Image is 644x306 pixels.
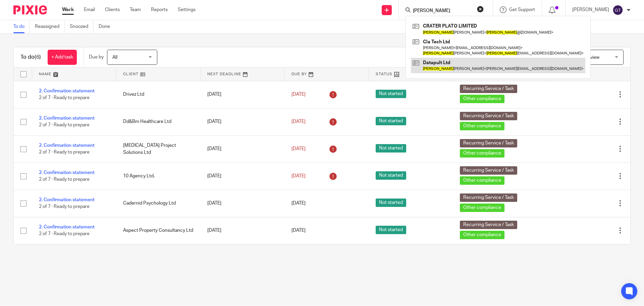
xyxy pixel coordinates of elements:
[201,163,285,190] td: [DATE]
[13,20,30,33] a: To do
[460,149,504,158] span: Other compliance
[460,85,517,93] span: Recurring Service / Task
[376,117,406,125] span: Not started
[116,81,201,108] td: Drivez Ltd
[376,171,406,180] span: Not started
[376,144,406,152] span: Not started
[460,166,517,175] span: Recurring Service / Task
[376,90,406,98] span: Not started
[116,190,201,217] td: Cadernid Psychology Ltd
[39,170,95,175] a: 2. Confirmation statement
[201,217,285,244] td: [DATE]
[39,225,95,229] a: 2. Confirmation statement
[460,122,504,130] span: Other compliance
[89,54,104,60] p: Due by
[477,6,484,12] button: Clear
[460,176,504,185] span: Other compliance
[39,123,90,128] span: 2 of 7 · Ready to prepare
[35,54,41,60] span: (6)
[291,201,306,206] span: [DATE]
[130,6,141,13] a: Team
[116,163,201,190] td: 10 Agency Ltd.
[39,198,95,202] a: 2. Confirmation statement
[291,92,306,97] span: [DATE]
[460,221,517,229] span: Recurring Service / Task
[39,89,95,93] a: 2. Confirmation statement
[84,6,95,13] a: Email
[13,5,47,14] img: Pixie
[178,6,196,13] a: Settings
[39,205,90,209] span: 2 of 7 · Ready to prepare
[376,199,406,207] span: Not started
[291,228,306,233] span: [DATE]
[39,232,90,236] span: 2 of 7 · Ready to prepare
[291,146,306,151] span: [DATE]
[151,6,168,13] a: Reports
[572,6,609,13] p: [PERSON_NAME]
[48,50,77,65] a: + Add task
[39,177,90,182] span: 2 of 7 · Ready to prepare
[70,20,94,33] a: Snoozed
[116,108,201,135] td: Dd&Bm Healthcare Ltd
[460,139,517,147] span: Recurring Service / Task
[116,217,201,244] td: Aspect Property Consultancy Ltd
[201,135,285,163] td: [DATE]
[460,95,504,103] span: Other compliance
[20,54,41,61] h1: To do
[39,150,90,155] span: 2 of 7 · Ready to prepare
[105,6,120,13] a: Clients
[39,96,90,100] span: 2 of 7 · Ready to prepare
[39,116,95,121] a: 2. Confirmation statement
[201,81,285,108] td: [DATE]
[201,190,285,217] td: [DATE]
[460,231,504,239] span: Other compliance
[612,5,623,15] img: svg%3E
[35,20,65,33] a: Reassigned
[412,8,473,14] input: Search
[291,119,306,124] span: [DATE]
[39,143,95,148] a: 2. Confirmation statement
[376,226,406,234] span: Not started
[116,135,201,163] td: [MEDICAL_DATA] Project Solutions Ltd
[99,20,115,33] a: Done
[460,112,517,120] span: Recurring Service / Task
[291,174,306,178] span: [DATE]
[460,204,504,212] span: Other compliance
[112,55,117,60] span: All
[509,7,535,12] span: Get Support
[460,193,517,202] span: Recurring Service / Task
[62,6,74,13] a: Work
[201,108,285,135] td: [DATE]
